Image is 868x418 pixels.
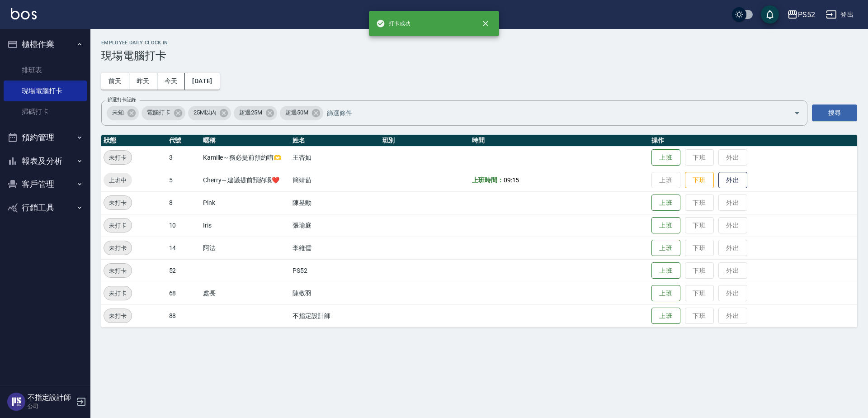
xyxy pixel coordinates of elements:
[157,73,185,90] button: 今天
[290,135,380,147] th: 姓名
[4,60,87,81] a: 排班表
[201,282,290,304] td: 處長
[290,282,380,304] td: 陳敬羽
[685,172,714,189] button: 下班
[167,282,201,304] td: 68
[104,289,132,298] span: 未打卡
[167,169,201,191] td: 5
[504,176,519,184] span: 09:15
[4,172,87,196] button: 客戶管理
[325,105,778,121] input: 篩選條件
[201,214,290,237] td: Iris
[188,106,231,120] div: 25M以內
[104,176,132,185] span: 上班中
[290,191,380,214] td: 陳昱勳
[7,393,25,411] img: Person
[234,106,277,120] div: 超過25M
[104,243,132,253] span: 未打卡
[376,19,410,28] span: 打卡成功
[290,237,380,259] td: 李維儒
[185,73,219,90] button: [DATE]
[108,96,136,103] label: 篩選打卡記錄
[167,146,201,169] td: 3
[280,108,314,117] span: 超過50M
[101,73,129,90] button: 前天
[104,221,132,230] span: 未打卡
[290,146,380,169] td: 王杏如
[167,237,201,259] td: 14
[104,266,132,275] span: 未打卡
[101,135,167,147] th: 狀態
[4,101,87,122] a: 掃碼打卡
[28,402,74,410] p: 公司
[129,73,157,90] button: 昨天
[290,169,380,191] td: 簡靖茹
[167,191,201,214] td: 8
[201,135,290,147] th: 暱稱
[107,108,129,117] span: 未知
[651,217,680,234] button: 上班
[651,285,680,302] button: 上班
[101,40,857,46] h2: Employee Daily Clock In
[651,262,680,279] button: 上班
[290,214,380,237] td: 張瑜庭
[107,106,139,120] div: 未知
[812,104,857,121] button: 搜尋
[11,8,37,19] img: Logo
[651,308,680,324] button: 上班
[798,9,815,20] div: PS52
[104,153,132,162] span: 未打卡
[201,169,290,191] td: Cherry～建議提前預約哦❤️
[234,108,268,117] span: 超過25M
[142,108,176,117] span: 電腦打卡
[783,5,819,24] button: PS52
[4,33,87,56] button: 櫃檯作業
[188,108,222,117] span: 25M以內
[380,135,470,147] th: 班別
[280,106,323,120] div: 超過50M
[167,304,201,327] td: 88
[201,191,290,214] td: Pink
[290,304,380,327] td: 不指定設計師
[142,106,185,120] div: 電腦打卡
[651,240,680,256] button: 上班
[470,135,649,147] th: 時間
[167,259,201,282] td: 52
[201,237,290,259] td: 阿法
[761,5,779,24] button: save
[472,176,504,184] b: 上班時間：
[201,146,290,169] td: Kamille～務必提前預約唷🫶
[649,135,857,147] th: 操作
[651,195,680,211] button: 上班
[790,106,804,120] button: Open
[4,126,87,149] button: 預約管理
[167,135,201,147] th: 代號
[28,393,74,402] h5: 不指定設計師
[718,172,747,189] button: 外出
[290,259,380,282] td: PS52
[4,149,87,173] button: 報表及分析
[101,49,857,62] h3: 現場電腦打卡
[167,214,201,237] td: 10
[822,6,857,23] button: 登出
[476,14,495,33] button: close
[104,198,132,208] span: 未打卡
[4,196,87,219] button: 行銷工具
[4,81,87,101] a: 現場電腦打卡
[104,311,132,321] span: 未打卡
[651,149,680,166] button: 上班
